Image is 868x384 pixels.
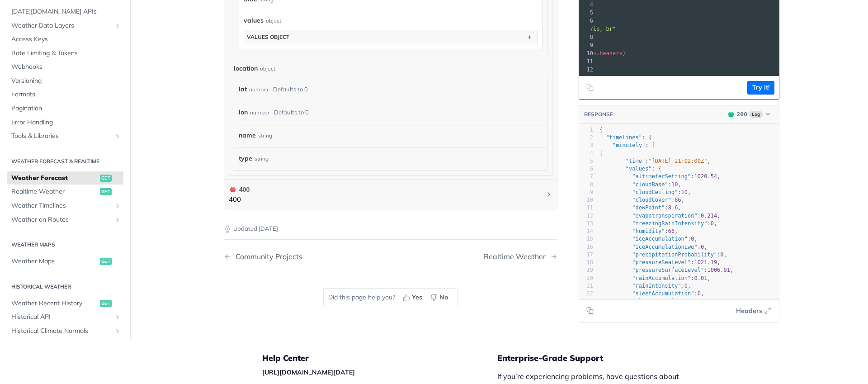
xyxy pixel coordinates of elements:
[273,83,308,96] div: Defaults to 0
[707,298,710,304] span: 0
[7,213,123,226] a: Weather on RoutesShow subpages for Weather on Routes
[262,353,497,364] h5: Help Center
[7,283,123,291] h2: Historical Weather
[579,228,593,235] div: 14
[599,166,661,172] span: : {
[632,244,698,250] span: "iceAccumulationLwe"
[599,127,603,133] span: {
[579,142,593,149] div: 3
[599,259,720,265] span: : ,
[439,293,448,302] span: No
[579,189,593,196] div: 9
[599,275,711,281] span: : ,
[7,47,123,60] a: Rate Limiting & Tokens
[698,290,701,297] span: 0
[231,252,302,261] div: Community Projects
[7,171,123,185] a: Weather Forecastget
[632,228,665,234] span: "humidity"
[11,35,121,44] span: Access Keys
[100,258,112,265] span: get
[731,304,774,318] button: Headers
[7,255,123,268] a: Weather Mapsget
[7,296,123,310] a: Weather Recent Historyget
[584,110,613,119] button: RESPONSE
[737,111,747,118] span: 200
[579,173,593,180] div: 7
[584,81,596,95] button: Copy to clipboard
[579,25,594,33] div: 7
[114,327,121,335] button: Show subpages for Historical Climate Normals
[7,310,123,324] a: Historical APIShow subpages for Historical API
[579,298,593,305] div: 23
[224,252,367,261] a: Previous Page: Community Projects
[579,157,593,165] div: 5
[632,204,665,211] span: "dewPoint"
[599,189,691,195] span: : ,
[579,251,593,259] div: 17
[749,111,763,118] span: Log
[684,283,688,289] span: 0
[579,49,594,57] div: 10
[244,30,537,44] button: values object
[599,298,714,304] span: : ,
[7,199,123,213] a: Weather TimelinesShow subpages for Weather Timelines
[707,267,730,273] span: 1006.91
[7,157,123,166] h2: Weather Forecast & realtime
[579,243,593,251] div: 16
[255,152,269,165] div: string
[114,133,121,140] button: Show subpages for Tools & Libraries
[427,291,453,304] button: No
[599,236,698,242] span: : ,
[599,50,623,57] span: headers
[701,244,704,250] span: 0
[579,9,594,17] div: 5
[579,33,594,41] div: 8
[613,142,645,148] span: "minutely"
[11,7,121,16] span: [DATE][DOMAIN_NAME] APIs
[579,181,593,189] div: 8
[632,197,671,203] span: "cloudCover"
[11,132,112,141] span: Tools & Libraries
[7,74,123,88] a: Versioning
[100,188,112,195] span: get
[694,173,717,180] span: 1020.54
[11,76,121,85] span: Versioning
[11,104,121,113] span: Pagination
[250,106,269,119] div: number
[11,118,121,127] span: Error Handling
[668,204,678,211] span: 8.6
[497,353,709,364] h5: Enterprise-Grade Support
[599,134,652,141] span: : {
[579,126,593,134] div: 1
[599,220,717,227] span: : ,
[258,129,272,142] div: string
[7,33,123,46] a: Access Keys
[7,60,123,74] a: Webhooks
[599,158,711,164] span: : ,
[400,291,427,304] button: Yes
[579,17,594,25] div: 6
[599,267,733,273] span: : ,
[579,196,593,204] div: 10
[671,181,678,188] span: 10
[100,175,112,182] span: get
[7,324,123,338] a: Historical Climate NormalsShow subpages for Historical Climate Normals
[230,187,236,192] span: 400
[681,189,688,195] span: 10
[694,275,708,281] span: 0.01
[632,236,688,242] span: "iceAccumulation"
[249,83,269,96] div: number
[100,299,112,307] span: get
[632,251,717,258] span: "precipitationProbability"
[675,197,681,203] span: 86
[701,213,717,219] span: 0.214
[632,298,704,304] span: "sleetAccumulationLwe"
[229,185,552,205] button: 400 400400
[747,81,774,95] button: Try It!
[632,213,698,219] span: "evapotranspiration"
[266,17,281,25] div: object
[114,202,121,209] button: Show subpages for Weather Timelines
[579,0,594,9] div: 4
[579,220,593,228] div: 13
[720,251,723,258] span: 0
